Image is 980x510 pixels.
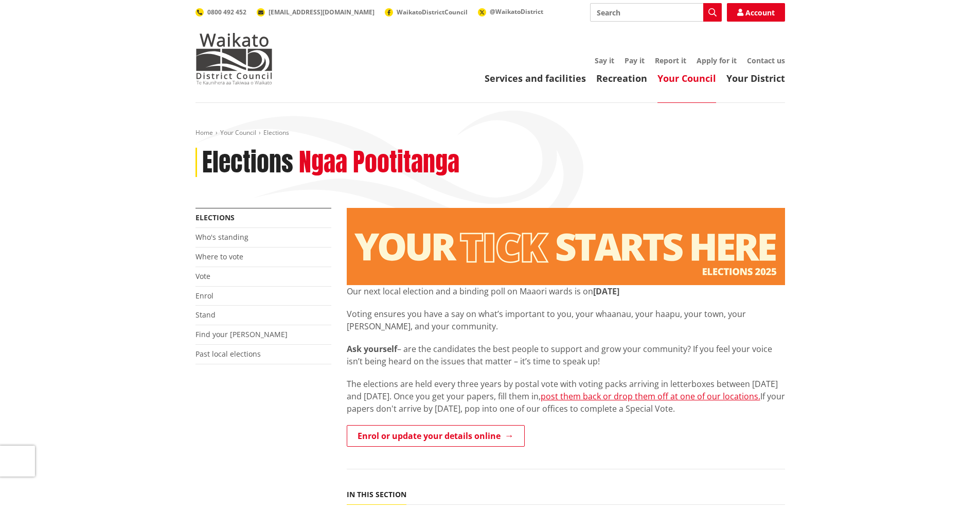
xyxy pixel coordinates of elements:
[697,56,737,65] a: Apply for it
[347,208,785,285] img: Elections - Website banner
[195,252,243,261] a: Where to vote
[195,271,210,281] a: Vote
[195,310,216,320] a: Stand
[195,291,213,301] a: Enrol
[385,8,468,16] a: WaikatoDistrictCouncil
[347,285,785,297] p: Our next local election and a binding poll on Maaori wards is on
[195,8,246,16] a: 0800 492 452
[347,343,785,367] p: – are the candidates the best people to support and grow your community? If you feel your voice i...
[299,148,459,178] h2: Ngaa Pootitanga
[726,72,785,84] a: Your District
[347,425,525,447] a: Enrol or update your details online
[593,286,619,297] strong: [DATE]
[347,308,785,332] p: Voting ensures you have a say on what’s important to you, your whaanau, your haapu, your town, yo...
[202,148,293,178] h1: Elections
[655,56,686,65] a: Report it
[220,128,256,137] a: Your Council
[195,129,785,137] nav: breadcrumb
[657,72,716,84] a: Your Council
[397,8,468,16] span: WaikatoDistrictCouncil
[747,56,785,65] a: Contact us
[625,56,645,65] a: Pay it
[541,391,760,402] a: post them back or drop them off at one of our locations.
[596,72,647,84] a: Recreation
[195,213,235,222] a: Elections
[590,3,722,22] input: Search input
[347,343,397,355] strong: Ask yourself
[195,329,288,339] a: Find your [PERSON_NAME]
[727,3,785,22] a: Account
[485,72,586,84] a: Services and facilities
[263,128,289,137] span: Elections
[478,7,543,16] a: @WaikatoDistrict
[195,349,261,359] a: Past local elections
[490,7,543,16] span: @WaikatoDistrict
[195,232,248,242] a: Who's standing
[207,8,246,16] span: 0800 492 452
[195,33,273,84] img: Waikato District Council - Te Kaunihera aa Takiwaa o Waikato
[195,128,213,137] a: Home
[347,378,785,415] p: The elections are held every three years by postal vote with voting packs arriving in letterboxes...
[257,8,375,16] a: [EMAIL_ADDRESS][DOMAIN_NAME]
[347,490,406,499] h5: In this section
[595,56,614,65] a: Say it
[269,8,375,16] span: [EMAIL_ADDRESS][DOMAIN_NAME]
